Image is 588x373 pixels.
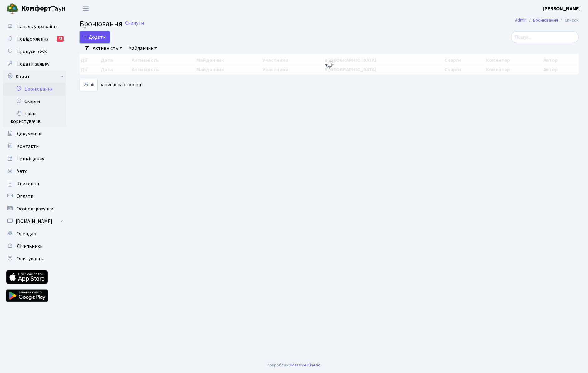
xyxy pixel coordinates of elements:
[17,180,39,187] span: Квитанції
[515,17,527,23] a: Admin
[3,240,66,253] a: Лічильники
[291,362,320,368] a: Massive Kinetic
[267,362,321,369] div: Розроблено .
[3,45,66,58] a: Пропуск в ЖК
[21,3,51,13] b: Комфорт
[3,140,66,153] a: Контакти
[3,108,66,128] a: Бани користувачів
[17,193,33,200] span: Оплати
[3,178,66,190] a: Квитанції
[126,43,159,54] a: Майданчик
[3,253,66,265] a: Опитування
[80,79,143,91] label: записів на сторінці
[3,203,66,215] a: Особові рахунки
[17,168,28,175] span: Авто
[6,2,19,15] img: logo.png
[17,155,44,162] span: Приміщення
[80,79,98,91] select: записів на сторінці
[3,153,66,165] a: Приміщення
[21,3,66,14] span: Таун
[17,143,39,150] span: Контакти
[80,18,122,29] span: Бронювання
[3,95,66,108] a: Скарги
[17,48,47,55] span: Пропуск в ЖК
[543,5,581,12] a: [PERSON_NAME]
[80,31,110,43] button: Додати
[57,36,64,42] div: 43
[17,61,49,67] span: Подати заявку
[324,59,334,69] img: Обробка...
[90,43,125,54] a: Активність
[3,83,66,95] a: Бронювання
[17,243,43,250] span: Лічильники
[17,130,42,137] span: Документи
[3,20,66,33] a: Панель управління
[3,33,66,45] a: Повідомлення43
[78,3,94,14] button: Переключити навігацію
[3,58,66,70] a: Подати заявку
[511,31,579,43] input: Пошук...
[3,128,66,140] a: Документи
[3,190,66,203] a: Оплати
[17,230,37,237] span: Орендарі
[125,20,144,26] a: Скинути
[558,17,579,24] li: Список
[543,5,581,12] b: [PERSON_NAME]
[533,17,558,23] a: Бронювання
[3,228,66,240] a: Орендарі
[17,205,53,212] span: Особові рахунки
[3,165,66,178] a: Авто
[3,70,66,83] a: Спорт
[17,23,59,30] span: Панель управління
[17,36,48,42] span: Повідомлення
[506,14,588,27] nav: breadcrumb
[3,215,66,228] a: [DOMAIN_NAME]
[17,255,44,262] span: Опитування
